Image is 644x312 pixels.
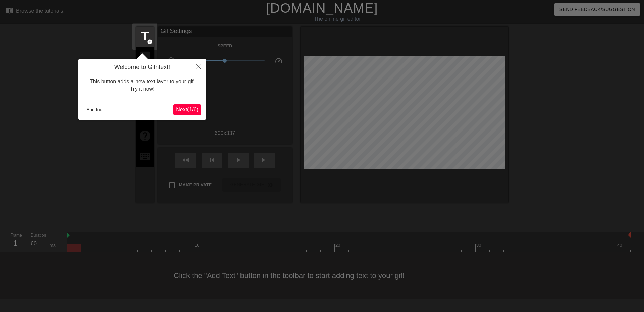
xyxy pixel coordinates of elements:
[176,107,198,112] span: Next ( 1 / 6 )
[191,59,206,74] button: Close
[84,64,201,71] h4: Welcome to Gifntext!
[84,105,107,115] button: End tour
[84,71,201,100] div: This button adds a new text layer to your gif. Try it now!
[173,104,201,115] button: Next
